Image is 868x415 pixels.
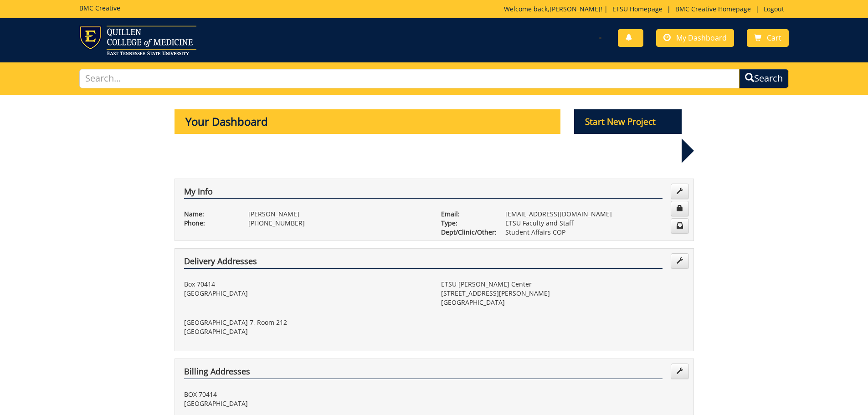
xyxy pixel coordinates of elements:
[671,5,755,13] a: BMC Creative Homepage
[608,5,667,13] a: ETSU Homepage
[184,219,235,228] p: Phone:
[441,210,492,219] p: Email:
[676,33,727,43] span: My Dashboard
[184,280,427,289] p: Box 70414
[441,228,492,237] p: Dept/Clinic/Other:
[184,367,663,379] h4: Billing Addresses
[175,109,561,134] p: Your Dashboard
[441,298,684,307] p: [GEOGRAPHIC_DATA]
[184,390,427,399] p: BOX 70414
[441,219,492,228] p: Type:
[574,118,682,127] a: Start New Project
[184,399,427,408] p: [GEOGRAPHIC_DATA]
[184,327,427,336] p: [GEOGRAPHIC_DATA]
[184,318,427,327] p: [GEOGRAPHIC_DATA] 7, Room 212
[671,218,689,234] a: Change Communication Preferences
[747,29,789,47] a: Cart
[504,5,789,14] p: Welcome back, ! | | |
[184,187,663,199] h4: My Info
[184,210,235,219] p: Name:
[248,219,427,228] p: [PHONE_NUMBER]
[184,289,427,298] p: [GEOGRAPHIC_DATA]
[79,5,120,11] h5: BMC Creative
[248,210,427,219] p: [PERSON_NAME]
[739,69,789,88] button: Search
[671,184,689,199] a: Edit Info
[550,5,601,13] a: [PERSON_NAME]
[767,33,781,43] span: Cart
[656,29,734,47] a: My Dashboard
[574,109,682,134] p: Start New Project
[505,219,684,228] p: ETSU Faculty and Staff
[759,5,789,13] a: Logout
[79,69,740,88] input: Search...
[184,257,663,269] h4: Delivery Addresses
[671,253,689,269] a: Edit Addresses
[505,210,684,219] p: [EMAIL_ADDRESS][DOMAIN_NAME]
[441,289,684,298] p: [STREET_ADDRESS][PERSON_NAME]
[505,228,684,237] p: Student Affairs COP
[441,280,684,289] p: ETSU [PERSON_NAME] Center
[79,26,196,55] img: ETSU logo
[671,201,689,216] a: Change Password
[671,364,689,379] a: Edit Addresses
